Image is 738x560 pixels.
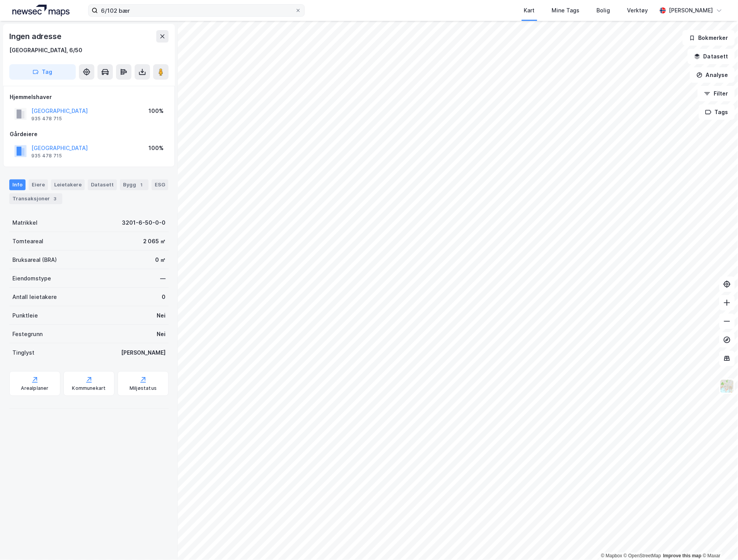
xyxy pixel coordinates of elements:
iframe: Chat Widget [699,523,738,560]
div: 1 [138,181,145,189]
div: Eiendomstype [12,274,51,283]
div: [GEOGRAPHIC_DATA], 6/50 [9,46,82,55]
div: Verktøy [627,6,648,15]
div: Eiere [29,179,48,190]
div: 100% [149,106,164,116]
div: Bygg [120,179,149,190]
div: 3 [51,195,59,203]
div: Punktleie [12,311,38,320]
button: Bokmerker [683,30,735,46]
div: Mine Tags [552,6,580,15]
div: Kontrollprogram for chat [699,523,738,560]
div: Tomteareal [12,237,43,246]
div: Ingen adresse [9,30,63,43]
div: Matrikkel [12,218,38,227]
img: logo.a4113a55bc3d86da70a041830d287a7e.svg [12,5,70,16]
div: Antall leietakere [12,292,57,302]
div: Transaksjoner [9,193,62,204]
div: 935 478 715 [31,153,62,159]
button: Filter [698,86,735,101]
div: Hjemmelshaver [10,92,168,102]
div: Kommunekart [72,385,106,391]
div: Datasett [88,179,117,190]
button: Tag [9,64,76,80]
img: Z [720,379,735,394]
div: Miljøstatus [130,385,157,391]
a: Mapbox [601,553,622,559]
button: Analyse [690,67,735,83]
div: 3201-6-50-0-0 [122,218,166,227]
div: 2 065 ㎡ [143,237,166,246]
div: [PERSON_NAME] [121,348,166,357]
a: OpenStreetMap [624,553,661,559]
div: Bruksareal (BRA) [12,255,57,265]
div: Nei [157,330,166,339]
div: Nei [157,311,166,320]
div: Arealplaner [21,385,48,391]
div: 0 ㎡ [155,255,166,265]
div: 100% [149,143,164,153]
div: 935 478 715 [31,116,62,122]
div: ESG [152,179,168,190]
div: Info [9,179,26,190]
div: [PERSON_NAME] [669,6,713,15]
button: Tags [699,104,735,120]
div: Gårdeiere [10,130,168,139]
input: Søk på adresse, matrikkel, gårdeiere, leietakere eller personer [98,5,295,16]
div: Tinglyst [12,348,34,357]
div: Festegrunn [12,330,43,339]
div: Kart [524,6,535,15]
div: 0 [162,292,166,302]
a: Improve this map [663,553,702,559]
button: Datasett [688,49,735,64]
div: Leietakere [51,179,85,190]
div: — [160,274,166,283]
div: Bolig [597,6,610,15]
